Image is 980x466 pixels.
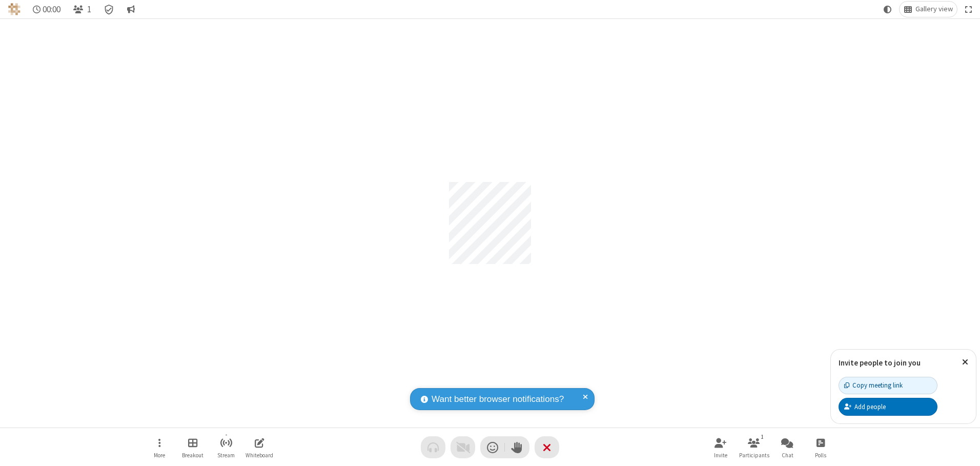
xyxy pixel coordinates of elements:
[739,433,769,462] button: Open participant list
[535,436,559,458] button: End or leave meeting
[782,452,793,458] span: Chat
[915,5,953,13] span: Gallery view
[880,2,896,17] button: Using system theme
[839,377,937,394] button: Copy meeting link
[29,2,65,17] div: Timer
[480,436,505,458] button: Send a reaction
[772,433,803,462] button: Open chat
[961,2,976,17] button: Fullscreen
[99,2,119,17] div: Meeting details Encryption enabled
[144,433,175,462] button: Open menu
[758,432,767,441] div: 1
[217,452,235,458] span: Stream
[839,398,937,415] button: Add people
[432,393,564,406] span: Want better browser notifications?
[43,5,60,14] span: 00:00
[211,433,241,462] button: Start streaming
[844,380,903,390] div: Copy meeting link
[87,5,91,14] span: 1
[122,2,139,17] button: Conversation
[244,433,275,462] button: Open shared whiteboard
[246,452,273,458] span: Whiteboard
[154,452,165,458] span: More
[69,2,95,17] button: Open participant list
[421,436,445,458] button: Audio problem - check your Internet connection or call by phone
[505,436,529,458] button: Raise hand
[182,452,203,458] span: Breakout
[451,436,475,458] button: Video
[954,350,976,375] button: Close popover
[8,3,21,15] img: QA Selenium DO NOT DELETE OR CHANGE
[739,452,769,458] span: Participants
[815,452,826,458] span: Polls
[714,452,727,458] span: Invite
[839,358,921,368] label: Invite people to join you
[705,433,736,462] button: Invite participants (Alt+I)
[805,433,836,462] button: Open poll
[177,433,208,462] button: Manage Breakout Rooms
[900,2,957,17] button: Change layout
